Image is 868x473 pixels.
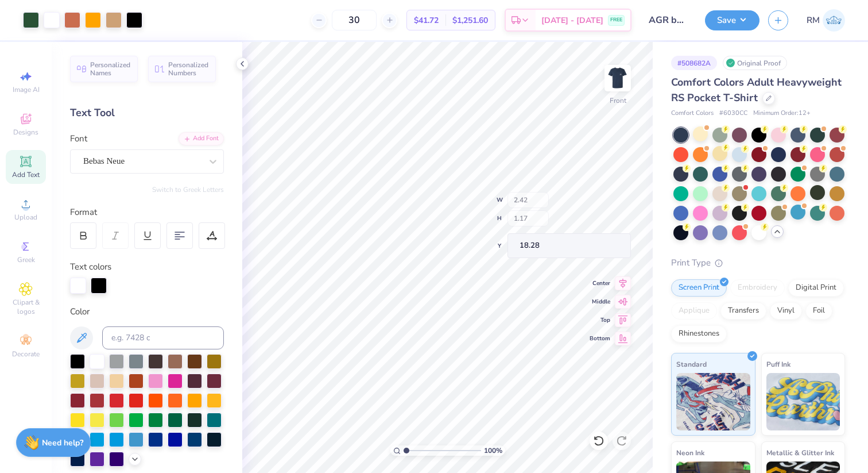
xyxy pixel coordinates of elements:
a: RM [807,9,845,32]
strong: Need help? [42,437,83,448]
span: Bottom [590,334,610,343]
div: Rhinestones [671,325,727,343]
div: Screen Print [671,279,727,297]
img: Puff Ink [766,373,840,430]
span: Image AI [13,85,40,94]
span: 100 % [484,445,502,456]
label: Font [70,132,87,145]
button: Save [705,10,759,30]
span: Comfort Colors [671,109,714,118]
span: Neon Ink [676,447,704,459]
span: Puff Ink [766,358,790,370]
div: Color [70,305,224,318]
div: Print Type [671,256,845,270]
span: Upload [14,213,37,222]
span: Personalized Names [90,61,131,77]
button: Switch to Greek Letters [152,185,224,194]
input: – – [332,10,377,30]
div: Front [610,95,626,106]
span: Minimum Order: 12 + [753,109,811,118]
div: Original Proof [723,56,787,70]
span: Center [590,279,610,287]
div: Format [70,206,225,219]
div: Foil [805,302,832,320]
label: Text colors [70,260,111,274]
div: Add Font [179,132,224,145]
span: Middle [590,298,610,306]
span: [DATE] - [DATE] [541,14,603,26]
span: Personalized Numbers [168,61,209,77]
span: Standard [676,358,707,370]
span: Comfort Colors Adult Heavyweight RS Pocket T-Shirt [671,75,842,105]
div: Text Tool [70,105,224,121]
div: Embroidery [730,279,785,297]
div: Digital Print [788,279,844,297]
div: Transfers [720,302,766,320]
span: # 6030CC [719,109,747,118]
img: Riley Mcdonald [823,9,845,32]
div: Vinyl [770,302,802,320]
span: FREE [610,16,622,24]
img: Standard [676,373,750,430]
span: Greek [17,255,35,264]
span: $1,251.60 [452,14,488,26]
span: Top [590,316,610,324]
input: Untitled Design [640,9,696,32]
span: Add Text [12,170,40,179]
div: # 508682A [671,56,717,70]
input: e.g. 7428 c [102,326,224,349]
span: $41.72 [414,14,439,26]
img: Front [606,67,629,90]
span: Designs [13,128,38,137]
span: Clipart & logos [6,298,46,316]
div: Applique [671,302,717,320]
span: Metallic & Glitter Ink [766,447,834,459]
span: RM [807,14,820,27]
span: Decorate [12,349,40,359]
